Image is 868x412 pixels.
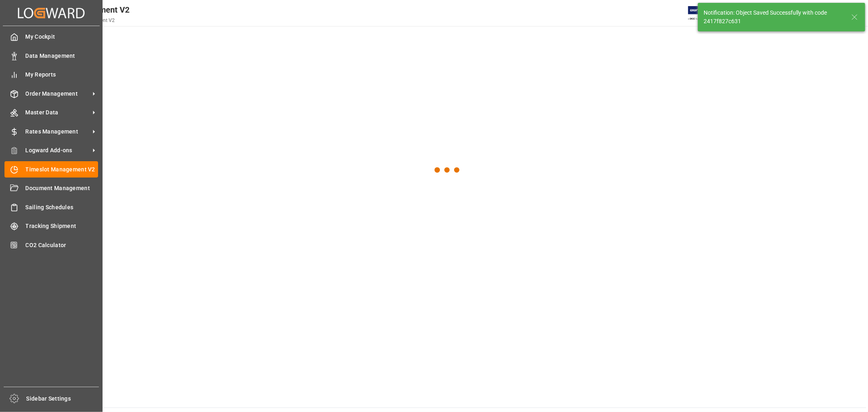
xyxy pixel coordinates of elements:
a: My Reports [4,67,98,83]
span: Tracking Shipment [26,222,98,230]
span: Data Management [26,52,98,60]
span: Rates Management [26,127,90,136]
img: Exertis%20JAM%20-%20Email%20Logo.jpg_1722504956.jpg [688,6,716,20]
span: Logward Add-ons [26,146,90,155]
span: Master Data [26,108,90,117]
div: Notification: Object Saved Successfully with code 2417f827c631 [704,9,844,26]
a: CO2 Calculator [4,237,98,253]
span: Order Management [26,90,90,98]
a: Data Management [4,48,98,64]
a: Timeslot Management V2 [4,161,98,177]
span: Sidebar Settings [26,394,99,403]
span: CO2 Calculator [26,241,98,250]
a: Sailing Schedules [4,199,98,215]
span: Timeslot Management V2 [26,165,98,174]
span: Document Management [26,184,98,193]
a: Tracking Shipment [4,218,98,234]
a: Document Management [4,180,98,196]
span: Sailing Schedules [26,203,98,212]
a: My Cockpit [4,29,98,45]
span: My Reports [26,70,98,79]
span: My Cockpit [26,33,98,41]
